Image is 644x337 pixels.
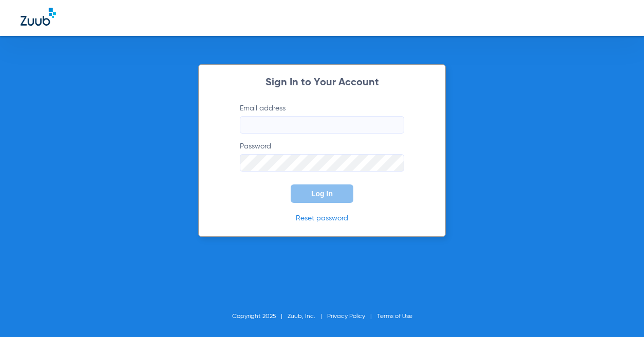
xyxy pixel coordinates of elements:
input: Email address [240,116,404,134]
a: Terms of Use [377,313,412,320]
button: Log In [291,184,353,203]
label: Password [240,141,404,172]
a: Privacy Policy [327,313,365,320]
img: Zuub Logo [21,8,56,26]
iframe: Chat Widget [593,288,644,337]
input: Password [240,154,404,172]
li: Zuub, Inc. [288,311,327,322]
label: Email address [240,103,404,134]
span: Log In [311,190,333,198]
a: Reset password [296,215,348,222]
h2: Sign In to Your Account [224,78,420,88]
li: Copyright 2025 [232,311,288,322]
